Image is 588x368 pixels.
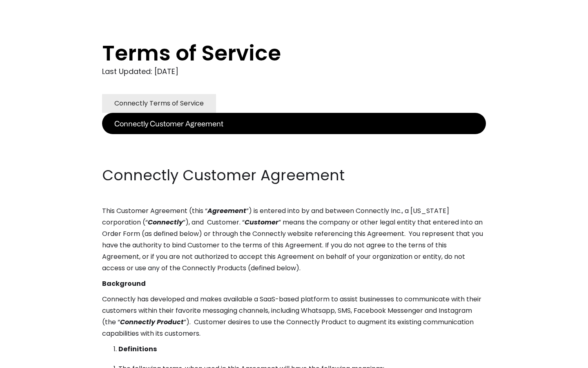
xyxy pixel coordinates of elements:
[207,206,246,215] em: Agreement
[114,98,204,109] div: Connectly Terms of Service
[148,218,183,227] em: Connectly
[16,354,49,365] ul: Language list
[102,294,486,339] p: Connectly has developed and makes available a SaaS-based platform to assist businesses to communi...
[245,218,278,227] em: Customer
[102,279,146,288] strong: Background
[102,165,486,186] h2: Connectly Customer Agreement
[102,205,486,274] p: This Customer Agreement (this “ ”) is entered into by and between Connectly Inc., a [US_STATE] co...
[118,344,157,354] strong: Definitions
[114,118,223,129] div: Connectly Customer Agreement
[8,353,49,365] aside: Language selected: English
[102,150,486,161] p: ‍
[102,41,453,65] h1: Terms of Service
[102,134,486,146] p: ‍
[120,317,184,327] em: Connectly Product
[102,65,486,78] div: Last Updated: [DATE]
